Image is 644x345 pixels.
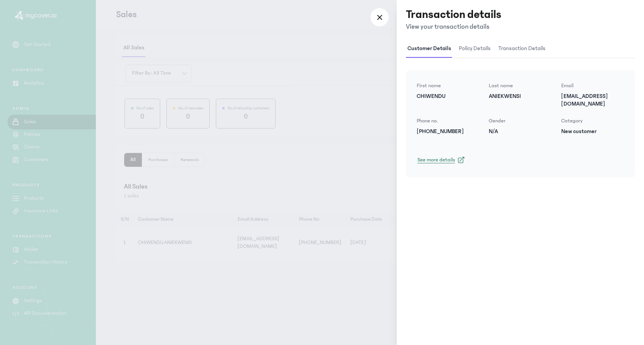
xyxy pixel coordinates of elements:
p: Phone no. [417,117,480,125]
p: Email [561,82,624,90]
p: First name [417,82,480,90]
p: Gender [489,117,552,125]
p: CHIWENDU [417,93,480,100]
p: N/A [489,128,552,135]
p: [PHONE_NUMBER] [417,128,480,135]
p: Category [561,117,624,125]
span: customer details [406,40,453,58]
p: Last name [489,82,552,90]
span: policy details [457,40,492,58]
p: New customer [561,128,624,135]
button: transaction details [497,40,552,58]
span: See more details [417,156,455,164]
a: See more details [414,154,624,166]
p: ANIEKWENSI [489,93,552,100]
span: transaction details [497,40,547,58]
button: customer details [406,40,457,58]
button: policy details [457,40,497,58]
p: View your transaction details [406,21,501,32]
p: [EMAIL_ADDRESS][DOMAIN_NAME] [561,93,624,108]
h3: Transaction details [406,8,501,21]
